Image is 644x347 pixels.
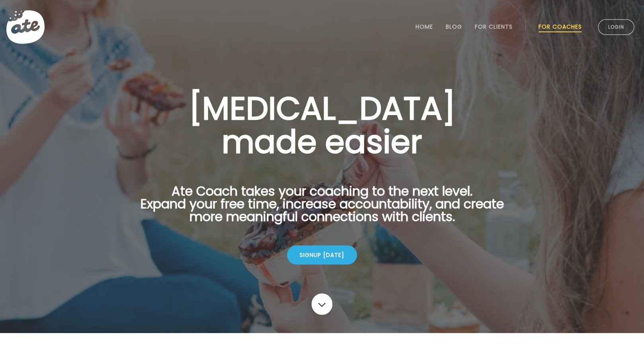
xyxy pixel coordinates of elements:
div: Signup [DATE] [287,245,357,265]
a: Login [598,19,634,35]
a: Blog [446,24,462,30]
p: Ate Coach takes your coaching to the next level. Expand your free time, increase accountability, ... [128,185,516,233]
a: For Clients [475,24,513,30]
a: For Coaches [539,24,582,30]
h1: [MEDICAL_DATA] made easier [128,92,516,159]
a: Home [416,24,433,30]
